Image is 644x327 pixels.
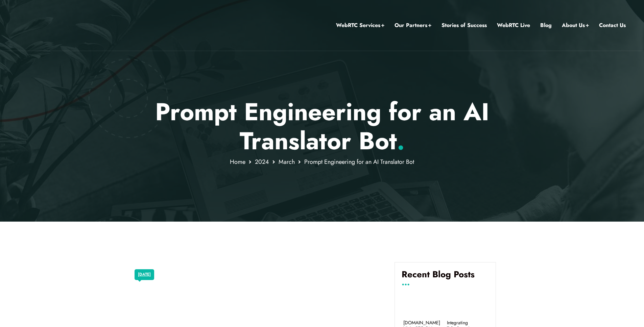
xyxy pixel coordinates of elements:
[402,269,489,285] h4: Recent Blog Posts
[124,97,520,156] p: Prompt Engineering for an AI Translator Bot
[497,21,530,30] a: WebRTC Live
[304,157,414,166] span: Prompt Engineering for an AI Translator Bot
[138,270,151,279] a: [DATE]
[279,157,295,166] a: March
[442,21,487,30] a: Stories of Success
[562,21,589,30] a: About Us
[336,21,384,30] a: WebRTC Services
[230,157,245,166] a: Home
[255,157,269,166] a: 2024
[395,21,431,30] a: Our Partners
[540,21,552,30] a: Blog
[599,21,626,30] a: Contact Us
[397,123,405,158] span: .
